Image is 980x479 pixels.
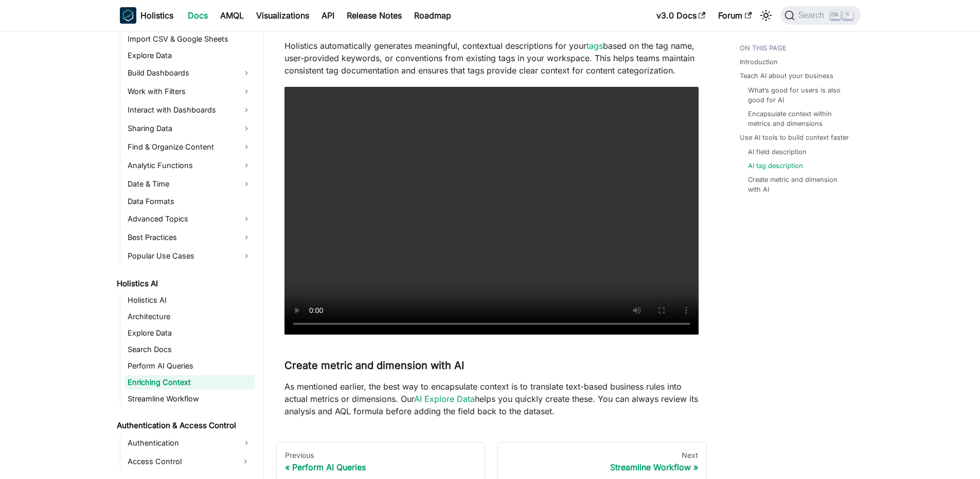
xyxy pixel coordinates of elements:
[506,462,698,472] div: Streamline Workflow
[586,41,603,51] a: tags
[214,7,250,24] a: AMQL
[712,7,758,24] a: Forum
[285,451,477,460] div: Previous
[124,194,255,209] a: Data Formats
[758,7,774,24] button: Switch between dark and light mode (currently light mode)
[182,7,214,24] a: Docs
[124,392,255,406] a: Streamline Workflow
[114,418,255,433] a: Authentication & Access Control
[124,326,255,340] a: Explore Data
[110,31,264,479] nav: Docs sidebar
[124,435,255,451] a: Authentication
[506,451,698,460] div: Next
[780,6,860,25] button: Search (Ctrl+K)
[124,375,255,390] a: Enriching Context
[740,57,778,67] a: Introduction
[140,9,173,22] b: Holistics
[341,7,408,24] a: Release Notes
[740,71,833,81] a: Teach AI about your business
[124,453,236,470] a: Access Control
[795,11,830,20] span: Search
[284,87,699,335] video: Your browser does not support embedding video, but you can .
[650,7,712,24] a: v3.0 Docs
[284,359,699,372] h3: Create metric and dimension with AI
[124,157,255,174] a: Analytic Functions
[748,175,850,194] a: Create metric and dimension with AI
[124,342,255,357] a: Search Docs
[414,394,475,404] a: AI Explore Data
[124,32,255,46] a: Import CSV & Google Sheets
[284,380,699,417] p: As mentioned earlier, the best way to encapsulate context is to translate text-based business rul...
[315,7,341,24] a: API
[124,248,255,264] a: Popular Use Cases
[124,211,255,227] a: Advanced Topics
[748,147,807,157] a: AI field description
[124,102,255,118] a: Interact with Dashboards
[284,40,699,77] p: Holistics automatically generates meaningful, contextual descriptions for your based on the tag n...
[250,7,315,24] a: Visualizations
[285,462,477,472] div: Perform AI Queries
[748,109,850,128] a: Encapsulate context within metrics and dimensions
[124,359,255,373] a: Perform AI Queries
[124,120,255,137] a: Sharing Data
[124,229,255,246] a: Best Practices
[124,65,255,81] a: Build Dashboards
[408,7,457,24] a: Roadmap
[748,85,850,105] a: What’s good for users is also good for AI
[124,83,255,100] a: Work with Filters
[124,48,255,63] a: Explore Data
[124,293,255,307] a: Holistics AI
[120,7,173,24] a: HolisticsHolistics
[124,309,255,324] a: Architecture
[843,10,853,20] kbd: K
[236,453,255,470] button: Expand sidebar category 'Access Control'
[120,7,136,24] img: Holistics
[124,139,255,155] a: Find & Organize Content
[748,161,803,171] a: AI tag description
[740,133,849,142] a: Use AI tools to build context faster
[114,277,255,291] a: Holistics AI
[124,176,255,192] a: Date & Time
